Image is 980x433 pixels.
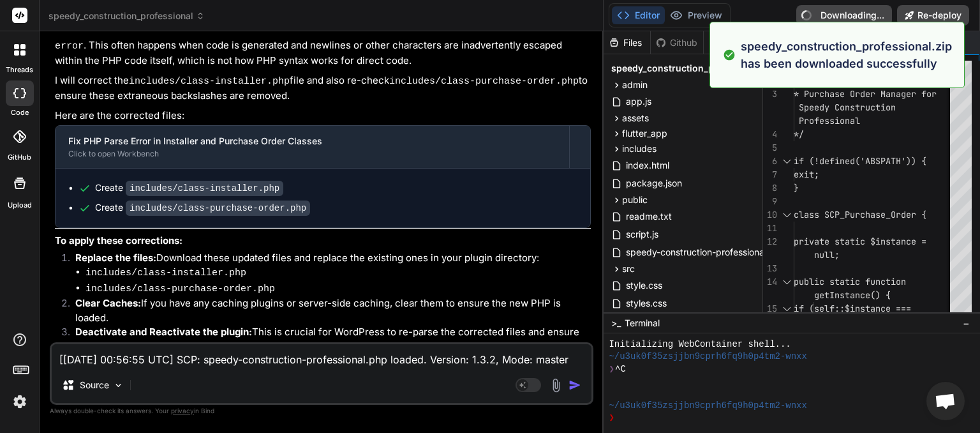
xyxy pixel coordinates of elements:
span: exit; [794,169,819,180]
p: Here are the corrected files: [55,109,591,123]
span: Terminal [625,317,660,330]
code: includes/class-installer.php [129,76,290,87]
p: speedy_construction_professional.zip has been downloaded successfully [741,38,956,72]
button: Downloading... [796,5,892,26]
span: style.css [625,278,664,293]
p: Always double-check its answers. Your in Bind [50,405,593,417]
strong: Replace the files: [75,252,156,264]
span: } [794,182,799,194]
li: This is crucial for WordPress to re-parse the corrected files and ensure all hooks and database u... [65,325,591,354]
span: if (!defined('ABSPATH')) { [794,155,926,167]
p: I will correct the file and also re-check to ensure these extraneous backslashes are removed. [55,73,591,103]
span: ❯ [609,363,615,376]
code: includes/class-purchase-order.php [126,201,310,216]
span: package.json [625,176,683,191]
span: speedy_construction_professional [48,10,205,22]
div: Create [95,201,310,215]
div: Files [604,36,650,49]
img: alert [723,38,736,72]
code: includes/class-purchase-order.php [389,76,579,87]
div: Click to collapse the range. [778,155,795,168]
div: 3 [763,87,777,101]
button: Re-deploy [897,5,969,26]
div: 13 [763,262,777,275]
code: includes/class-installer.php [126,181,283,196]
span: styles.css [625,296,668,311]
div: Click to collapse the range. [778,275,795,289]
span: privacy [171,407,194,414]
button: Fix PHP Parse Error in Installer and Purchase Order ClassesClick to open Workbench [56,126,569,168]
code: includes/class-purchase-order.php [85,284,275,294]
img: icon [568,379,581,391]
span: >_ [611,317,621,330]
button: Editor [612,6,665,24]
span: Professional [799,115,860,126]
span: − [963,317,970,330]
span: speedy_construction_professional [611,62,764,75]
span: admin [622,79,648,91]
span: * Purchase Order Manager for [794,88,937,100]
span: assets [622,112,649,125]
span: private static $instance = [794,236,926,247]
span: readme.txt [625,209,673,224]
div: Fix PHP Parse Error in Installer and Purchase Order Classes [68,135,556,148]
span: ~/u3uk0f35zsjjbn9cprh6fq9h0p4tm2-wnxx [609,351,806,363]
code: Parse error [55,25,567,52]
label: Upload [8,200,32,211]
span: src [622,262,635,275]
p: It seems there's a persistent issue with unexpected backslashes ( ) appearing in the PHP files, c... [55,22,591,68]
img: settings [9,391,31,413]
div: 8 [763,181,777,195]
strong: To apply these corrections: [55,234,182,247]
span: includes [622,142,657,155]
img: Pick Models [113,380,124,391]
span: ^C [615,363,626,376]
span: app.js [625,94,653,109]
div: Click to collapse the range. [778,302,795,315]
span: Speedy Construction [799,102,896,113]
div: Create [95,181,283,195]
label: GitHub [8,152,31,163]
span: null; [814,249,840,261]
span: speedy-construction-professional.php [625,245,787,260]
span: ❯ [609,412,615,424]
div: 4 [763,128,777,141]
label: code [11,107,29,118]
div: 5 [763,141,777,155]
p: Source [80,379,109,391]
span: flutter_app [622,127,667,140]
div: 15 [763,302,777,315]
div: 9 [763,195,777,208]
a: Open chat [926,382,965,420]
div: Github [651,36,703,49]
div: 7 [763,168,777,181]
strong: Deactivate and Reactivate the plugin: [75,326,252,338]
code: includes/class-installer.php [85,268,246,278]
span: ~/u3uk0f35zsjjbn9cprh6fq9h0p4tm2-wnxx [609,400,806,412]
span: Initializing WebContainer shell... [609,338,791,351]
img: attachment [549,378,563,393]
button: Preview [665,6,727,24]
div: 6 [763,155,777,168]
span: index.html [625,158,671,173]
div: 14 [763,275,777,289]
span: public static function [794,276,906,287]
span: getInstance() { [814,289,891,301]
div: Click to open Workbench [68,149,556,159]
span: if (self::$instance === [794,303,911,314]
label: threads [6,65,33,75]
div: 11 [763,222,777,235]
strong: Clear Caches: [75,297,141,309]
li: If you have any caching plugins or server-side caching, clear them to ensure the new PHP is loaded. [65,296,591,325]
div: 10 [763,208,777,222]
div: 12 [763,235,777,248]
button: − [960,313,972,333]
span: class SCP_Purchase_Order { [794,209,926,220]
span: public [622,194,648,206]
span: script.js [625,227,660,242]
div: Click to collapse the range. [778,208,795,222]
li: Download these updated files and replace the existing ones in your plugin directory: [65,251,591,297]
